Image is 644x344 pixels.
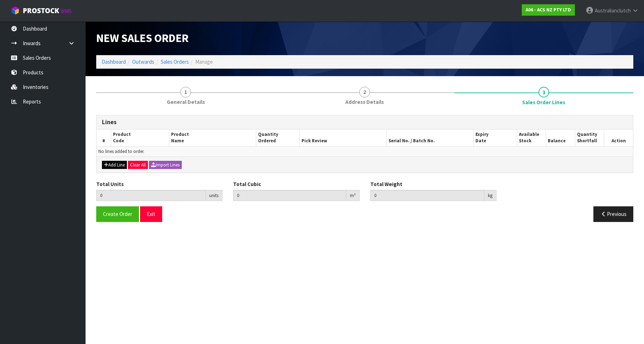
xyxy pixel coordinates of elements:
[128,161,148,169] button: Clear All
[96,180,124,188] label: Total Units
[522,99,565,106] span: Sales Order Lines
[206,190,222,201] div: units
[97,129,111,146] th: #
[102,58,126,65] a: Dashboard
[96,190,206,201] input: Total Units
[370,190,484,201] input: Total Weight
[575,129,604,146] th: Quantity Shortfall
[517,129,546,146] th: Available Stock
[593,206,633,222] button: Previous
[180,87,191,97] span: 1
[23,6,59,15] span: ProStock
[132,58,154,65] a: Outwards
[61,8,72,15] small: WMS
[474,129,517,146] th: Expiry Date
[195,58,213,65] span: Manage
[256,129,299,146] th: Quantity Ordered
[167,98,205,106] span: General Details
[539,87,549,97] span: 3
[102,119,628,126] h3: Lines
[346,190,360,201] div: m³
[149,161,182,169] button: Import Lines
[233,190,346,201] input: Total Cubic
[96,206,139,222] button: Create Order
[111,129,169,146] th: Product Code
[169,129,256,146] th: Product Name
[345,98,384,106] span: Address Details
[103,211,132,217] span: Create Order
[370,180,402,188] label: Total Weight
[526,7,571,13] strong: A06 - ACS NZ PTY LTD
[140,206,162,222] button: Exit
[546,129,575,146] th: Balance
[96,110,633,227] span: Sales Order Lines
[96,31,189,45] span: New Sales Order
[102,161,127,169] button: Add Line
[97,146,633,157] td: No lines added to order.
[161,58,189,65] a: Sales Orders
[359,87,370,97] span: 2
[386,129,473,146] th: Serial No. / Batch No.
[299,129,386,146] th: Pick Review
[11,6,20,15] img: cube-alt.png
[604,129,633,146] th: Action
[595,7,631,14] span: Australianclutch
[233,180,261,188] label: Total Cubic
[484,190,496,201] div: kg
